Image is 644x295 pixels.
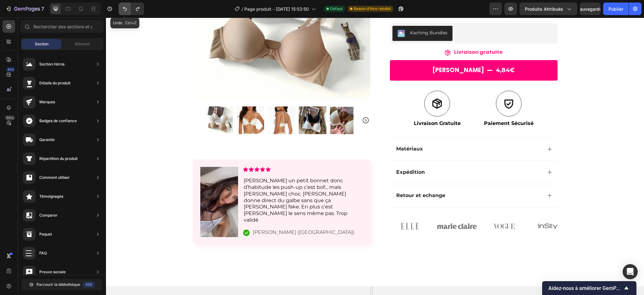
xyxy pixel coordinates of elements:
[354,6,391,11] font: Besoin d'être réédité
[39,269,66,274] font: Preuve sociale
[39,99,55,104] font: Marques
[577,6,604,12] font: Sauvegarder
[290,175,339,181] p: Retour et echange
[623,264,638,279] div: Ouvrir Intercom Messenger
[256,99,264,106] button: Carousel Next Arrow
[7,67,14,72] font: 450
[39,251,47,255] font: FAQ
[389,48,409,57] div: 4,84€
[39,81,70,85] font: Détails du produit
[284,200,324,218] img: gempages_585173087742329691-abb736c4-ee92-43a3-926a-73187de0a417.png
[378,103,428,109] span: Paiement Sécurisé
[39,232,52,236] font: Paquet
[138,160,256,206] p: [PERSON_NAME] un petit bonnet donc d’habitude les push-up c’est bof… mais [PERSON_NAME] choc. [PE...
[377,103,428,110] div: Rich Text Editor. Editing area: main
[290,128,317,135] p: Matériaux
[291,12,299,20] img: KachingBundles.png
[304,12,341,19] div: Kaching Bundles
[36,282,80,287] font: Parcourir la bibliothèque
[348,31,397,38] p: Livraison gratuite
[6,116,14,120] font: Bêta
[85,282,92,287] font: 450
[94,149,132,219] img: gempages_585173087742329691-9ae5ad8e-801f-4121-b32a-8c2c25892f98.jpg
[580,3,601,15] button: Sauvegarder
[548,285,630,291] font: Aidez-nous à améliorer GemPages !
[241,6,243,12] font: /
[284,43,452,63] button: Je slay
[22,279,102,290] button: Parcourir la bibliothèque450
[425,200,465,218] img: gempages_585173087742329691-fe2602db-5abe-4168-a994-c050d3ca6484.png
[39,194,63,199] font: Témoignages
[41,6,44,12] font: 7
[147,212,248,218] span: [PERSON_NAME] ([GEOGRAPHIC_DATA])
[289,127,318,136] div: Rich Text Editor. Editing area: main
[3,3,47,15] button: 7
[39,156,78,161] font: Répartition du produit
[244,6,309,12] font: Page produit - [DATE] 15:53:50
[289,150,320,159] div: Rich Text Editor. Editing area: main
[39,118,77,123] font: Badges de confiance
[525,6,563,12] font: Produits attribués
[548,285,623,291] span: Help us improve GemPages!
[39,175,70,180] font: Comment utiliser
[289,174,340,182] div: Rich Text Editor. Editing area: main
[331,200,371,218] img: gempages_585173087742329691-74c8c3e1-040f-4245-89a0-20a31165d1b4.png
[106,18,644,295] iframe: Zone de conception
[39,137,55,142] font: Garantie
[39,62,64,66] font: Section Héros
[378,200,418,218] img: gempages_585173087742329691-e1117ebc-f1d3-430f-abe4-abc98ae42fba.png
[146,212,249,219] div: Rich Text Editor. Editing area: main
[326,49,378,57] div: [PERSON_NAME]
[39,213,58,218] font: Comparer
[330,6,342,11] font: Défaut
[608,6,623,12] font: Publier
[548,284,630,292] button: Afficher l'enquête - Aidez-nous à améliorer GemPages !
[603,3,629,15] button: Publier
[308,103,355,109] span: Livraison Gratuite
[137,159,257,207] div: Rich Text Editor. Editing area: main
[286,8,347,23] button: Kaching Bundles
[20,20,103,33] input: Rechercher des sections et des éléments
[290,151,319,158] p: Expédition
[75,42,90,46] font: Élément
[519,3,577,15] button: Produits attribués
[119,3,144,15] div: Annuler/Rétablir
[35,42,48,46] font: Section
